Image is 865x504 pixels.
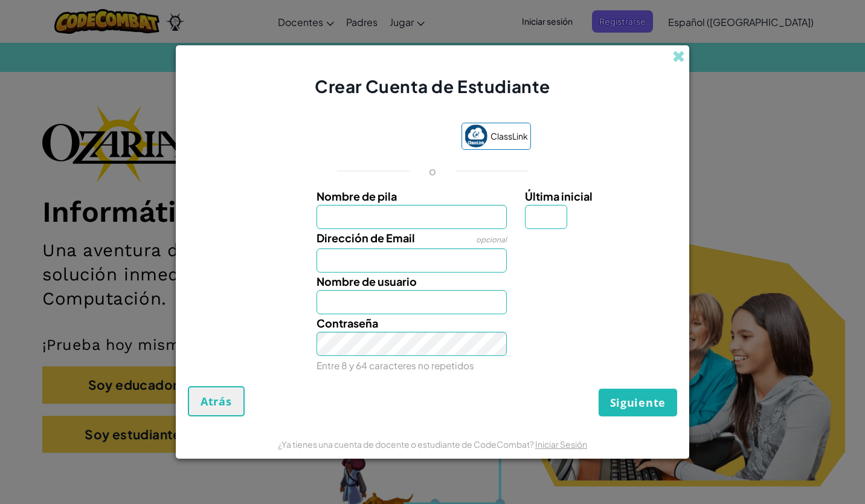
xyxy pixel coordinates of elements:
span: Nombre de pila [317,189,397,203]
span: ClassLink [490,128,528,145]
span: Dirección de Email [317,231,415,245]
span: ¿Ya tienes una cuenta de docente o estudiante de CodeCombat? [278,439,535,450]
small: Entre 8 y 64 caracteres no repetidos [317,360,474,371]
button: Siguiente [599,389,677,416]
span: opcional [476,235,507,244]
span: Siguiente [610,395,666,410]
button: Atrás [188,386,245,416]
a: Iniciar Sesión [535,439,587,450]
span: Nombre de usuario [317,274,417,288]
img: classlink-logo-small.png [465,124,487,147]
iframe: Botón de Acceder con Google [329,124,455,150]
span: Crear Cuenta de Estudiante [315,76,550,97]
span: Atrás [201,394,232,409]
p: o [429,164,436,178]
span: Última inicial [525,189,593,203]
span: Contraseña [317,316,378,330]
